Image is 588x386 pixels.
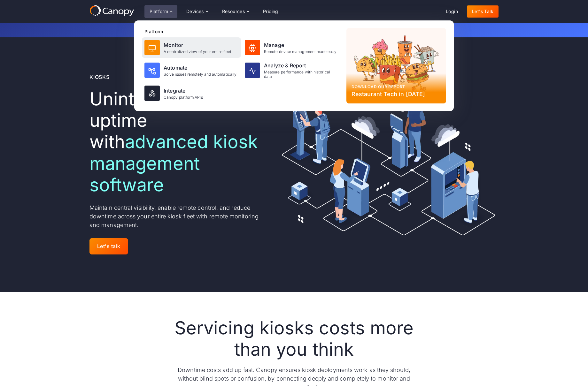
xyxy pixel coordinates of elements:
[89,238,128,254] a: Let's talk
[89,88,263,196] h1: Uninterrupted uptime with ‍
[264,49,337,54] div: Remote device management made easy
[222,9,245,14] div: Resources
[467,5,499,18] a: Let's Talk
[142,37,241,58] a: MonitorA centralized view of your entire fleet
[264,41,337,49] div: Manage
[164,49,231,54] div: A centralized view of your entire fleet
[164,87,203,95] div: Integrate
[181,5,213,18] div: Devices
[164,95,203,100] div: Canopy platform APIs
[264,70,339,79] div: Measure performance with historical data
[97,243,120,249] div: Let's talk
[89,131,258,195] span: advanced kiosk management software
[134,20,454,111] nav: Platform
[89,73,110,81] div: Kiosks
[142,59,241,82] a: AutomateSolve issues remotely and automatically
[164,64,236,72] div: Automate
[164,41,231,49] div: Monitor
[242,59,341,82] a: Analyze & ReportMeasure performance with historical data
[144,28,341,35] div: Platform
[352,84,441,90] div: Download our report
[186,9,204,14] div: Devices
[164,72,236,77] div: Solve issues remotely and automatically
[217,5,254,18] div: Resources
[264,62,339,69] div: Analyze & Report
[142,83,241,103] a: IntegrateCanopy platform APIs
[346,28,446,103] a: Download our reportRestaurant Tech in [DATE]
[352,90,441,98] div: Restaurant Tech in [DATE]
[258,5,283,18] a: Pricing
[89,203,263,229] p: Maintain central visibility, enable remote control, and reduce downtime across your entire kiosk ...
[144,5,177,18] div: Platform
[242,37,341,58] a: ManageRemote device management made easy
[150,9,168,14] div: Platform
[441,5,463,18] a: Login
[171,317,417,360] h2: Servicing kiosks costs more than you think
